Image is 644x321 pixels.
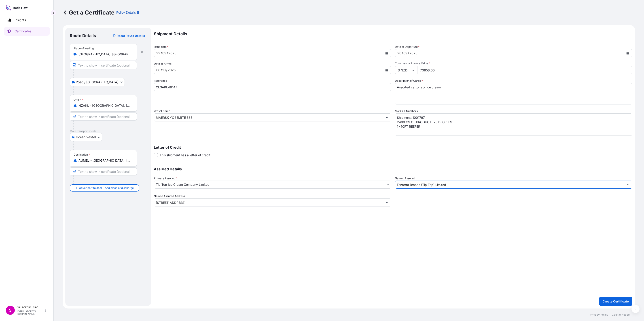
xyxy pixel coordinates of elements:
[590,313,608,317] a: Privacy Policy
[167,67,176,73] div: year,
[15,18,26,22] p: Insights
[599,297,632,306] button: Create Certificate
[383,50,390,57] button: Calendar
[612,313,630,317] a: Cookie Notice
[395,176,415,181] label: Named Assured
[161,67,162,73] div: /
[603,299,629,304] p: Create Certificate
[154,79,167,83] label: Reference
[154,176,177,181] span: Primary Assured
[154,198,383,206] input: Named Assured Address
[161,50,162,56] div: /
[154,109,170,113] label: Vessel Name
[395,109,418,113] label: Marks & Numbers
[160,153,210,157] span: This shipment has a letter of credit
[117,33,145,38] p: Reset Route Details
[74,47,94,50] div: Place of loading
[624,181,632,189] button: Show suggestions
[15,29,31,33] p: Certificates
[70,133,102,141] button: Select transport
[154,45,168,49] span: Issue date
[17,310,44,315] p: [EMAIL_ADDRESS][DOMAIN_NAME]
[383,67,390,74] button: Calendar
[166,67,167,73] div: /
[70,78,125,86] button: Select transport
[409,50,418,56] div: year,
[154,113,383,121] input: Type to search vessel name or IMO
[70,129,147,133] p: Main transport mode
[78,103,131,108] input: Origin
[395,79,423,83] label: Description of Cargo
[154,62,172,66] span: Date of Arrival
[154,167,632,171] p: Assured Details
[395,45,419,49] span: Date of Departure
[162,50,167,56] div: month,
[403,50,408,56] div: month,
[397,50,402,56] div: day,
[162,67,166,73] div: month,
[70,184,139,192] button: Cover port to door - Add place of discharge
[4,16,50,25] a: Insights
[395,181,624,189] input: Assured Name
[9,308,12,313] span: S
[154,181,391,189] button: Tip Top Ice Cream Company Limited
[79,186,134,190] span: Cover port to door - Add place of discharge
[154,28,632,40] p: Shipment Details
[4,27,50,36] a: Certificates
[74,98,83,102] div: Origin
[154,194,185,198] label: Named Assured Address
[70,167,137,175] input: Text to appear on certificate
[116,10,136,15] p: Policy Details
[78,158,131,163] input: Destination
[76,135,96,139] span: Ocean Vessel
[156,67,161,73] div: day,
[156,182,210,187] span: Tip Top Ice Cream Company Limited
[167,50,168,56] div: /
[70,61,137,69] input: Text to appear on certificate
[383,113,391,121] button: Show suggestions
[63,9,114,16] p: Get a Certificate
[168,50,177,56] div: year,
[154,83,391,91] input: Enter booking reference
[74,153,90,156] div: Destination
[70,113,137,121] input: Text to appear on certificate
[408,50,409,56] div: /
[395,62,632,65] span: Commercial Invoice Value
[402,50,403,56] div: /
[154,146,632,149] p: Letter of Credit
[70,33,96,38] p: Route Details
[17,305,44,309] p: Suli Adimim-Fine
[76,80,118,84] span: Road / [GEOGRAPHIC_DATA]
[78,52,131,56] input: Place of loading
[156,50,161,56] div: day,
[417,66,632,74] input: Enter amount
[110,32,147,39] button: Reset Route Details
[383,198,391,206] button: Show suggestions
[624,50,631,57] button: Calendar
